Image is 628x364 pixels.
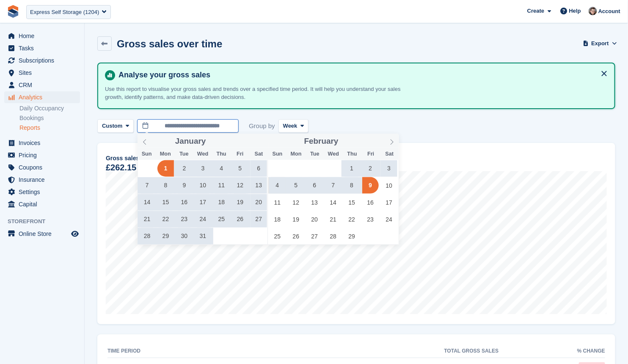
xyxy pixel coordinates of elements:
span: Custom [102,122,122,130]
span: January 19, 2024 [232,194,248,211]
span: Wed [193,151,212,157]
th: Total gross sales [291,345,499,358]
th: % change [499,345,605,358]
input: Year [206,137,232,146]
span: February 8, 2024 [344,177,360,194]
span: February 13, 2024 [306,194,323,211]
span: January 26, 2024 [232,211,248,227]
span: February 7, 2024 [325,177,342,194]
a: menu [4,174,80,186]
a: menu [4,55,80,66]
a: menu [4,198,80,210]
span: February 1, 2024 [344,160,360,177]
span: February 10, 2024 [381,177,397,194]
span: Thu [212,151,231,157]
span: Create [527,7,544,15]
span: January 11, 2024 [213,177,230,194]
span: February 9, 2024 [362,177,379,194]
span: Sat [249,151,268,157]
span: Account [598,7,620,16]
span: Mon [156,151,175,157]
button: Export [585,36,615,50]
span: Sites [19,67,69,79]
span: January 24, 2024 [195,211,211,227]
a: menu [4,228,80,240]
span: January 3, 2024 [195,160,211,177]
span: Sat [380,151,399,157]
span: January 14, 2024 [139,194,155,211]
span: February 25, 2024 [269,228,286,244]
span: Wed [324,151,343,157]
span: Invoices [19,137,69,149]
span: January 23, 2024 [176,211,193,227]
a: menu [4,67,80,79]
a: Reports [19,124,80,132]
a: menu [4,79,80,91]
a: Daily Occupancy [19,104,80,112]
span: January [175,137,206,145]
a: menu [4,137,80,149]
span: Fri [361,151,380,157]
span: February 11, 2024 [269,194,286,211]
span: January 6, 2024 [251,160,267,177]
span: January 20, 2024 [251,194,267,211]
a: menu [4,186,80,198]
span: February 21, 2024 [325,211,342,227]
span: Storefront [8,217,84,226]
span: CRM [19,79,69,91]
span: Tue [175,151,193,157]
p: Use this report to visualise your gross sales and trends over a specified time period. It will he... [105,85,401,101]
span: Sun [268,151,287,157]
span: February 4, 2024 [269,177,286,194]
a: menu [4,149,80,161]
img: Steven Hylands [589,7,597,15]
span: February 16, 2024 [362,194,379,211]
span: February 18, 2024 [269,211,286,227]
span: Tasks [19,42,69,54]
span: January 15, 2024 [157,194,174,211]
span: February 6, 2024 [306,177,323,194]
span: February 22, 2024 [344,211,360,227]
span: February 24, 2024 [381,211,397,227]
span: January 17, 2024 [195,194,211,211]
span: Coupons [19,161,69,173]
span: January 1, 2024 [157,160,174,177]
button: Week [278,119,308,133]
span: February 27, 2024 [306,228,323,244]
span: February 12, 2024 [288,194,304,211]
span: January 18, 2024 [213,194,230,211]
span: February 26, 2024 [288,228,304,244]
span: February 29, 2024 [344,228,360,244]
span: Sun [138,151,156,157]
span: January 5, 2024 [232,160,248,177]
span: February 15, 2024 [344,194,360,211]
span: February 20, 2024 [306,211,323,227]
a: Bookings [19,114,80,122]
span: Thu [343,151,361,157]
span: January 28, 2024 [139,228,155,244]
h2: Gross sales over time [117,38,222,49]
span: Pricing [19,149,69,161]
h4: Analyse your gross sales [115,70,608,80]
div: £262.15 [106,164,136,171]
th: Time period [107,345,291,358]
span: February 3, 2024 [381,160,397,177]
span: January 10, 2024 [195,177,211,194]
span: February 17, 2024 [381,194,397,211]
a: menu [4,30,80,42]
img: stora-icon-8386f47178a22dfd0bd8f6a31ec36ba5ce8667c1dd55bd0f319d3a0aa187defe.svg [7,5,19,18]
a: menu [4,91,80,103]
a: Preview store [70,229,80,239]
span: February 2, 2024 [362,160,379,177]
span: January 12, 2024 [232,177,248,194]
button: Custom [97,119,134,133]
span: Gross sales [106,154,139,163]
span: January 29, 2024 [157,228,174,244]
span: January 22, 2024 [157,211,174,227]
span: Analytics [19,91,69,103]
span: Online Store [19,228,69,240]
span: Insurance [19,174,69,186]
span: February 23, 2024 [362,211,379,227]
span: Week [283,122,297,130]
span: Help [569,7,581,15]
